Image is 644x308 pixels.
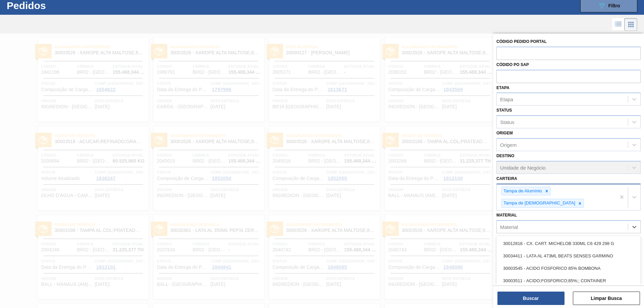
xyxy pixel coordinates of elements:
label: Carteira [496,176,517,181]
label: Status [496,108,512,113]
div: Visão em Lista [612,18,625,31]
div: Tampa de Alumínio [501,187,543,195]
label: Códido PO SAP [496,62,529,67]
div: 30012818 - CX. CART. MICHELOB 330ML C6 429 298 G [496,237,641,250]
div: Status [500,119,515,125]
div: 30003545 - ACIDO FOSFORICO 85% BOMBONA [496,262,641,274]
h1: Pedidos [7,2,107,9]
div: Origem [500,142,517,147]
label: Código Pedido Portal [496,39,547,44]
div: Visão em Cards [625,18,637,31]
div: 30003511 - ACIDO;FOSFORICO;85%;; CONTAINER [496,274,641,287]
div: Tampa de [DEMOGRAPHIC_DATA] [501,199,576,207]
span: Filtro [608,3,620,8]
label: Etapa [496,85,509,90]
label: Origem [496,131,513,135]
label: Destino [496,153,514,158]
label: Material [496,213,517,218]
div: 30034411 - LATA AL 473ML BEATS SENSES GARMINO [496,250,641,262]
div: Material [500,224,518,230]
div: Etapa [500,97,513,102]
